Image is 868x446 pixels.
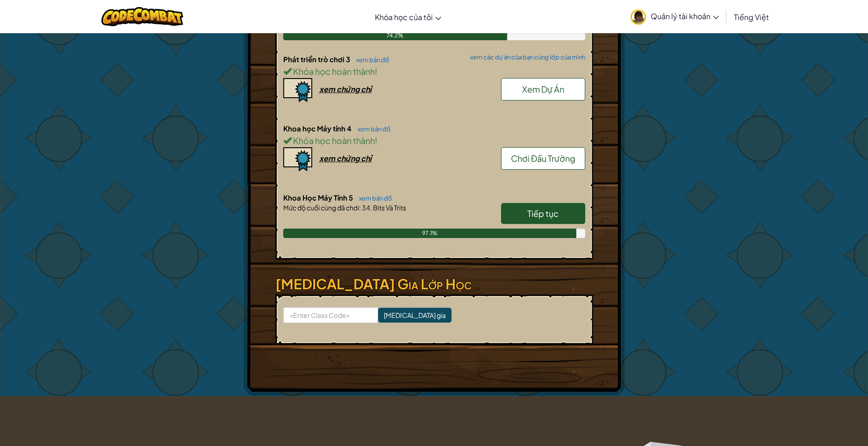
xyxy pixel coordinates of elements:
span: ! [375,66,377,77]
span: Khoa học Máy tính 4 [283,124,353,133]
span: Chơi Đấu Trường [511,153,575,164]
span: ! [375,135,377,146]
div: 74.2% [283,31,507,40]
a: xem bản đồ [352,56,389,64]
a: Tiếng Việt [729,4,774,29]
span: 34. [361,203,372,212]
a: Khóa học của tôi [370,4,446,29]
span: Tiếng Việt [734,12,769,22]
img: CodeCombat logo [101,7,183,26]
div: xem chứng chỉ [319,84,372,94]
span: Khoa Học Máy Tính 5 [283,193,354,202]
span: Khóa học hoàn thành [292,66,375,77]
span: Quản lý tài khoản [651,11,719,21]
img: certificate-icon.png [283,78,312,102]
span: Tiếp tục [527,208,559,219]
span: Khóa học của tôi [375,12,433,22]
div: 97.1% [283,229,576,238]
span: : [359,203,361,212]
input: <Enter Class Code> [283,307,378,323]
img: certificate-icon.png [283,147,312,172]
span: Mức độ cuối cùng đã chơi [283,203,359,212]
a: xem các dự án của bạn cùng lớp của mình [466,54,585,60]
div: xem chứng chỉ [319,153,372,163]
a: xem chứng chỉ [283,84,372,94]
img: avatar [631,9,646,25]
span: Khóa học hoàn thành [292,135,375,146]
a: xem bản đồ [353,125,391,133]
h3: [MEDICAL_DATA] Gia Lớp Học [275,273,593,295]
span: Xem Dự Án [522,84,564,94]
a: xem bản đồ [354,194,392,202]
span: Phát triển trò chơi 3 [283,55,352,64]
a: xem chứng chỉ [283,153,372,163]
input: [MEDICAL_DATA] gia [378,308,452,323]
span: Bits Và Trits [372,203,406,212]
a: Quản lý tài khoản [626,2,724,31]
